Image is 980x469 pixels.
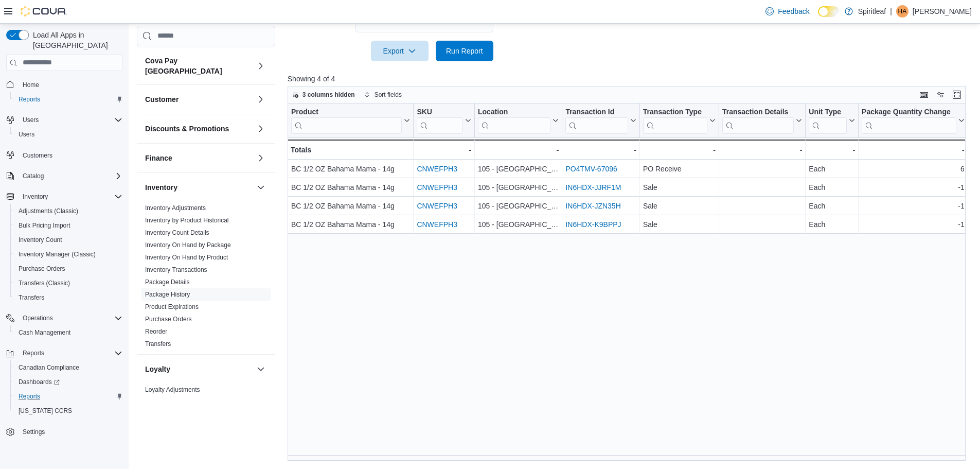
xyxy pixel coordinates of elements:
a: IN6HDX-K9BPPJ [565,220,621,229]
a: CNWEFPH3 [417,183,457,192]
button: Transaction Details [722,107,802,133]
a: Reports [14,93,44,106]
span: Canadian Compliance [14,361,122,374]
button: Home [2,77,127,92]
p: [PERSON_NAME] [913,5,972,18]
span: 3 columns hidden [302,91,355,99]
h3: Discounts & Promotions [145,124,229,134]
a: Feedback [761,1,813,22]
button: [US_STATE] CCRS [10,404,127,418]
div: Transaction Type [643,107,707,133]
span: Home [19,78,122,91]
button: Reports [19,347,48,359]
a: Inventory Adjustments [145,204,206,212]
button: Users [19,114,43,126]
span: Reports [19,347,122,359]
a: IN6HDX-JJRF1M [565,183,621,192]
h3: Cova Pay [GEOGRAPHIC_DATA] [145,56,253,76]
a: Package History [145,291,190,298]
h3: Inventory [145,182,177,193]
button: Transfers (Classic) [10,276,127,290]
button: Inventory [19,190,52,203]
button: Loyalty [255,363,267,375]
div: Unit Type [809,107,847,117]
span: Dashboards [19,378,60,386]
div: Each [809,218,855,231]
div: BC 1/2 OZ Bahama Mama - 14g [291,163,410,175]
span: Inventory [19,190,122,203]
a: Reports [14,390,44,403]
span: Reports [23,349,44,357]
span: Purchase Orders [19,265,65,273]
a: Canadian Compliance [14,361,83,374]
button: Discounts & Promotions [145,124,253,134]
button: Settings [2,424,127,439]
button: Keyboard shortcuts [918,89,930,101]
a: CNWEFPH3 [417,165,457,173]
div: Totals [291,144,410,156]
button: Transfers [10,290,127,305]
a: Home [19,79,43,91]
button: Sort fields [360,89,406,101]
button: Customer [255,93,267,106]
a: Customers [19,149,57,162]
span: Home [23,81,39,89]
a: Inventory Transactions [145,266,207,273]
span: Inventory by Product Historical [145,216,229,224]
div: Package Quantity Change [862,107,956,117]
a: Purchase Orders [145,316,192,323]
span: Dark Mode [818,17,818,18]
p: Showing 4 of 4 [288,74,973,84]
button: Loyalty [145,364,253,374]
a: Cash Management [14,326,75,339]
a: Inventory Count Details [145,229,209,236]
input: Dark Mode [818,6,840,17]
span: Settings [19,425,122,438]
div: BC 1/2 OZ Bahama Mama - 14g [291,218,410,231]
span: Washington CCRS [14,405,122,417]
nav: Complex example [6,73,122,466]
div: BC 1/2 OZ Bahama Mama - 14g [291,200,410,212]
button: Discounts & Promotions [255,123,267,135]
span: Inventory [23,193,48,201]
div: Transaction Id URL [565,107,628,133]
button: 3 columns hidden [288,89,359,101]
div: - [862,144,965,156]
a: Inventory Count [14,234,66,246]
span: Purchase Orders [145,315,192,323]
span: Cash Management [14,326,122,339]
div: Location [478,107,550,133]
button: Users [2,113,127,127]
span: Inventory On Hand by Package [145,241,231,249]
button: Inventory Count [10,233,127,247]
button: Product [291,107,410,133]
a: Transfers [145,340,171,348]
a: Transfers (Classic) [14,277,74,289]
span: Adjustments (Classic) [19,207,78,215]
span: Feedback [778,6,809,16]
a: Inventory by Product Historical [145,217,229,224]
span: Adjustments (Classic) [14,205,122,217]
span: Users [14,128,122,141]
button: Inventory [145,182,253,193]
span: Dashboards [14,376,122,388]
div: -1 [862,181,965,194]
div: Transaction Type [643,107,707,117]
div: -1 [862,200,965,212]
span: Transfers [19,293,44,302]
button: Reports [10,389,127,404]
button: Run Report [436,41,493,61]
p: | [890,5,892,18]
span: Transfers (Classic) [19,279,70,287]
a: Product Expirations [145,303,199,310]
a: Dashboards [10,375,127,389]
div: Transaction Details [722,107,794,117]
button: Reports [10,92,127,107]
a: Adjustments (Classic) [14,205,82,217]
button: Transaction Type [643,107,716,133]
span: Users [23,116,39,124]
div: Each [809,163,855,175]
span: Customers [19,149,122,162]
button: Unit Type [809,107,855,133]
